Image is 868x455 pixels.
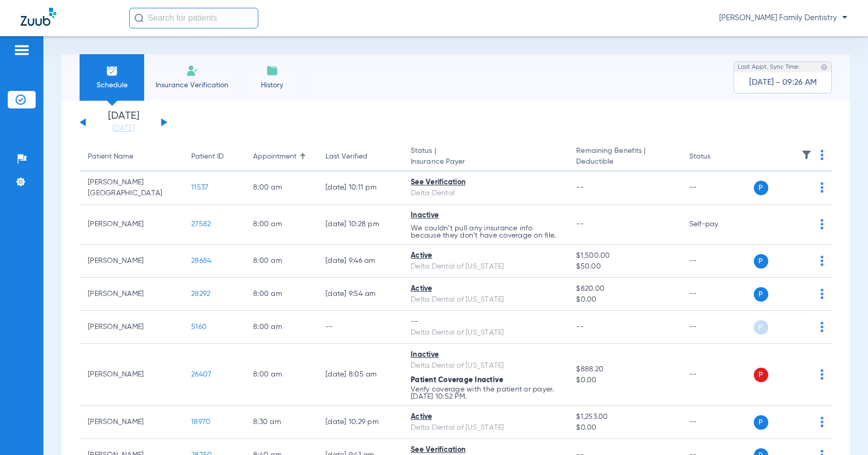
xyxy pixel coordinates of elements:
[191,184,208,191] span: 11537
[191,151,237,162] div: Patient ID
[738,62,800,72] span: Last Appt. Sync Time:
[820,150,824,160] img: group-dot-blue.svg
[186,65,198,77] img: Manual Insurance Verification
[681,171,751,205] td: --
[191,418,210,426] span: 18970
[317,278,402,311] td: [DATE] 9:54 AM
[754,254,768,269] span: P
[411,225,560,239] p: We couldn’t pull any insurance info because they don’t have coverage on file.
[88,151,133,162] div: Patient Name
[80,344,183,406] td: [PERSON_NAME]
[576,364,672,375] span: $888.20
[576,294,672,305] span: $0.00
[576,422,672,433] span: $0.00
[21,8,56,26] img: Zuub Logo
[317,171,402,205] td: [DATE] 10:11 PM
[80,171,183,205] td: [PERSON_NAME][GEOGRAPHIC_DATA]
[92,111,154,134] li: [DATE]
[820,322,824,332] img: group-dot-blue.svg
[191,221,211,228] span: 27582
[317,406,402,439] td: [DATE] 10:29 PM
[576,284,672,294] span: $820.00
[245,344,317,406] td: 8:00 AM
[754,415,768,430] span: P
[253,151,309,162] div: Appointment
[749,77,817,88] span: [DATE] - 09:26 AM
[411,294,560,305] div: Delta Dental of [US_STATE]
[247,80,297,90] span: History
[411,177,560,188] div: See Verification
[80,205,183,245] td: [PERSON_NAME]
[681,245,751,278] td: --
[576,250,672,261] span: $1,500.00
[801,150,812,160] img: filter.svg
[411,360,560,371] div: Delta Dental of [US_STATE]
[681,311,751,344] td: --
[411,386,560,400] p: Verify coverage with the patient or payer. [DATE] 10:52 PM.
[576,184,584,191] span: --
[326,151,367,162] div: Last Verified
[134,13,144,23] img: Search Icon
[411,261,560,272] div: Delta Dental of [US_STATE]
[13,44,30,56] img: hamburger-icon
[80,311,183,344] td: [PERSON_NAME]
[326,151,394,162] div: Last Verified
[576,221,584,228] span: --
[820,289,824,299] img: group-dot-blue.svg
[411,250,560,261] div: Active
[411,422,560,433] div: Delta Dental of [US_STATE]
[191,290,210,297] span: 28292
[245,278,317,311] td: 8:00 AM
[576,261,672,272] span: $50.00
[402,143,568,171] th: Status |
[411,284,560,294] div: Active
[191,151,224,162] div: Patient ID
[681,344,751,406] td: --
[719,13,847,23] span: [PERSON_NAME] Family Dentistry
[411,376,503,384] span: Patient Coverage Inactive
[87,80,136,90] span: Schedule
[681,205,751,245] td: Self-pay
[245,205,317,245] td: 8:00 AM
[129,8,258,28] input: Search for patients
[191,257,211,264] span: 28684
[88,151,175,162] div: Patient Name
[411,210,560,221] div: Inactive
[820,219,824,229] img: group-dot-blue.svg
[245,311,317,344] td: 8:00 AM
[576,412,672,422] span: $1,253.00
[152,80,232,90] span: Insurance Verification
[411,317,560,327] div: --
[106,65,118,77] img: Schedule
[245,245,317,278] td: 8:00 AM
[820,182,824,193] img: group-dot-blue.svg
[576,156,672,167] span: Deductible
[191,323,207,331] span: 5160
[411,156,560,167] span: Insurance Payer
[317,245,402,278] td: [DATE] 9:46 AM
[245,171,317,205] td: 8:00 AM
[411,350,560,360] div: Inactive
[754,368,768,382] span: P
[266,65,278,77] img: History
[754,181,768,195] span: P
[317,311,402,344] td: --
[820,369,824,380] img: group-dot-blue.svg
[191,371,211,378] span: 26407
[80,278,183,311] td: [PERSON_NAME]
[816,405,868,455] iframe: Chat Widget
[411,188,560,199] div: Delta Dental
[681,278,751,311] td: --
[754,287,768,302] span: P
[80,245,183,278] td: [PERSON_NAME]
[681,406,751,439] td: --
[253,151,297,162] div: Appointment
[411,327,560,338] div: Delta Dental of [US_STATE]
[820,256,824,266] img: group-dot-blue.svg
[245,406,317,439] td: 8:30 AM
[681,143,751,171] th: Status
[411,412,560,422] div: Active
[754,320,768,335] span: P
[568,143,680,171] th: Remaining Benefits |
